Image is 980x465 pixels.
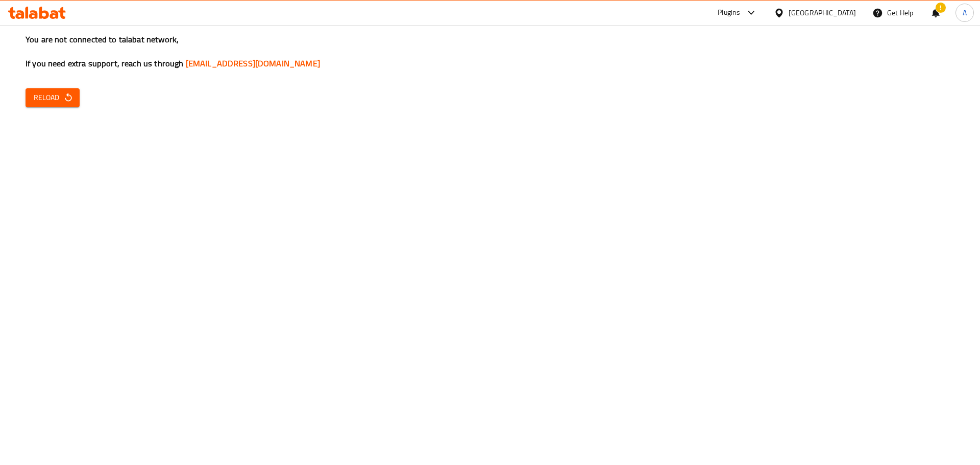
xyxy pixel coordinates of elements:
[963,7,967,18] span: A
[26,34,954,69] h3: You are not connected to talabat network, If you need extra support, reach us through
[26,88,80,107] button: Reload
[186,56,320,71] a: [EMAIL_ADDRESS][DOMAIN_NAME]
[789,7,856,18] div: [GEOGRAPHIC_DATA]
[718,7,740,19] div: Plugins
[34,91,71,104] span: Reload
